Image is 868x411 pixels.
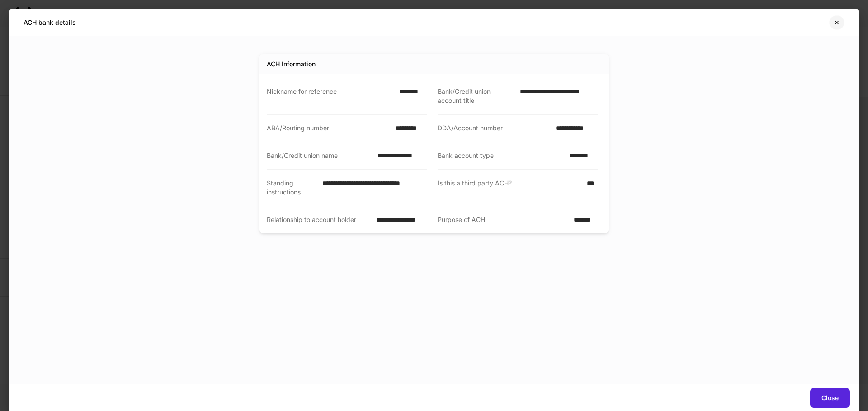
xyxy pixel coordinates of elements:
div: ACH Information [267,60,316,69]
div: ABA/Routing number [267,124,390,133]
div: Standing instructions [267,179,317,197]
div: Bank/Credit union name [267,151,372,160]
div: Is this a third party ACH? [438,179,581,197]
div: Relationship to account holder [267,215,371,224]
div: Bank/Credit union account title [438,87,514,105]
div: Bank account type [438,151,564,160]
div: Purpose of ACH [438,215,568,224]
div: Nickname for reference [267,87,394,105]
h5: ACH bank details [24,18,76,27]
div: DDA/Account number [438,124,550,133]
button: Close [810,388,850,408]
div: Close [821,395,839,401]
